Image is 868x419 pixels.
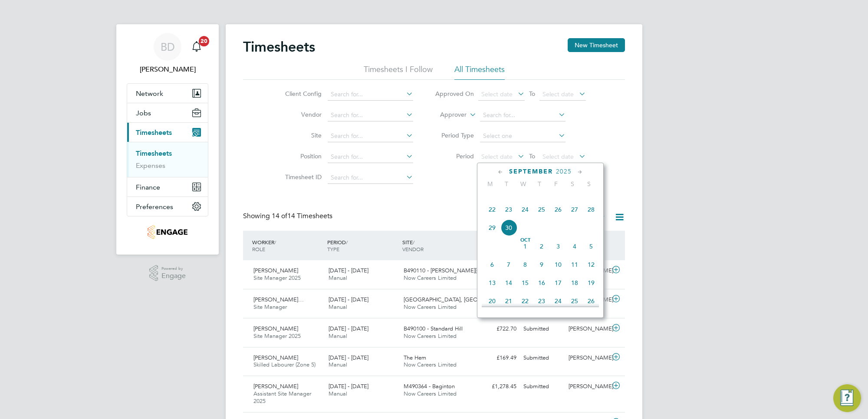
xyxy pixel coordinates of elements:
span: 19 [583,275,599,291]
span: 2025 [556,168,572,175]
span: Oct [517,238,533,242]
span: [PERSON_NAME] [253,354,298,361]
span: 9 [533,256,550,273]
div: £1,278.45 [475,380,520,394]
span: 24 [550,293,566,309]
img: nowcareers-logo-retina.png [148,225,188,239]
span: Manual [329,332,347,340]
span: 8 [517,256,533,273]
div: Timesheets [127,142,208,177]
a: Go to home page [127,225,208,239]
span: 2 [533,238,550,255]
div: [PERSON_NAME] [565,351,610,365]
span: Preferences [136,203,173,211]
span: 1 [517,238,533,255]
div: £1,441.80 [475,264,520,278]
span: Select date [481,153,513,160]
span: 23 [533,293,550,309]
button: Network [127,84,208,103]
span: Now Careers Limited [404,303,457,311]
span: / [346,239,348,246]
span: Timesheets [136,128,172,137]
span: B490110 - [PERSON_NAME][GEOGRAPHIC_DATA] [404,267,532,274]
span: Assistant Site Manager 2025 [253,390,311,405]
span: [PERSON_NAME] [253,383,298,390]
li: All Timesheets [454,64,505,80]
div: Submitted [520,322,565,336]
span: 27 [566,201,583,218]
span: Select date [542,90,574,98]
span: 17 [550,275,566,291]
label: Timesheet ID [283,173,322,181]
span: Manual [329,361,347,368]
a: BD[PERSON_NAME] [127,33,208,75]
span: 28 [583,201,599,218]
span: Skilled Labourer (Zone 5) [253,361,316,368]
span: BD [161,41,175,52]
div: [PERSON_NAME] [565,322,610,336]
span: S [564,180,581,188]
span: [DATE] - [DATE] [329,267,368,274]
div: Submitted [520,351,565,365]
label: Period [435,152,474,160]
div: £169.49 [475,351,520,365]
label: Submitted [556,213,606,222]
span: M490364 - Baginton [404,383,455,390]
span: Ben Dunnington [127,64,208,75]
span: [DATE] - [DATE] [329,354,368,361]
span: Manual [329,390,347,397]
span: 4 [566,238,583,255]
label: Approved On [435,90,474,98]
button: Preferences [127,197,208,216]
span: [DATE] - [DATE] [329,325,368,332]
input: Search for... [480,109,566,121]
a: Expenses [136,161,165,170]
input: Search for... [328,109,413,121]
div: £722.70 [475,322,520,336]
span: 22 [517,293,533,309]
span: Network [136,89,163,98]
input: Search for... [328,88,413,101]
span: 5 [583,238,599,255]
div: WORKER [250,234,325,257]
span: To [526,88,538,99]
button: New Timesheet [568,38,625,52]
span: W [515,180,531,188]
span: / [274,239,276,246]
a: Timesheets [136,149,172,157]
span: Engage [161,272,186,280]
span: 23 [500,201,517,218]
span: Jobs [136,109,151,117]
div: £1,200.00 [475,293,520,307]
span: 15 [517,275,533,291]
h2: Timesheets [243,38,315,56]
span: [DATE] - [DATE] [329,296,368,303]
span: [DATE] - [DATE] [329,383,368,390]
span: 25 [566,293,583,309]
span: S [581,180,597,188]
span: Now Careers Limited [404,274,457,282]
span: 14 [500,275,517,291]
span: T [531,180,548,188]
span: Manual [329,303,347,311]
div: SITE [400,234,475,257]
button: Engage Resource Center [833,384,861,412]
span: Site Manager [253,303,287,311]
span: 10 [550,256,566,273]
span: Select date [542,153,574,160]
span: B490100 - Standard Hill [404,325,463,332]
span: 20 [199,36,209,46]
span: 22 [484,201,500,218]
span: TYPE [327,246,339,252]
span: / [413,239,414,246]
span: 3 [550,238,566,255]
span: 20 [484,293,500,309]
span: Site Manager 2025 [253,332,301,340]
span: Now Careers Limited [404,390,457,397]
nav: Main navigation [116,24,219,255]
span: ROLE [252,246,265,252]
div: Showing [243,212,334,221]
span: 13 [484,275,500,291]
span: Select date [481,90,513,98]
span: Powered by [161,265,186,272]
